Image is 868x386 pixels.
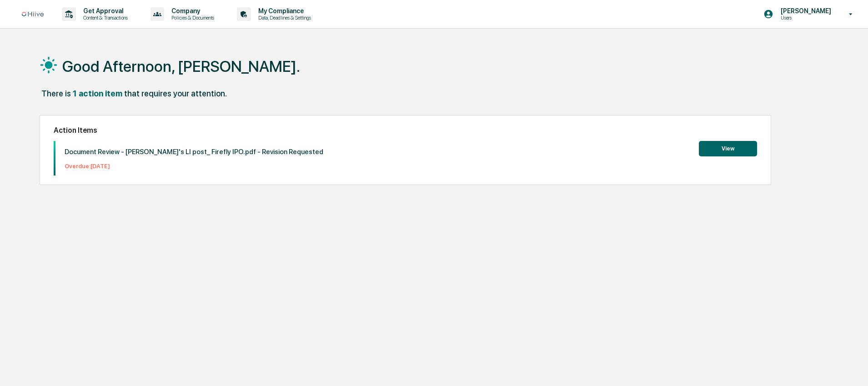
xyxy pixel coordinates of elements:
h1: Good Afternoon, [PERSON_NAME]. [62,57,300,75]
h2: Action Items [54,126,757,135]
p: Get Approval [76,7,132,15]
p: My Compliance [251,7,316,15]
div: that requires your attention. [124,89,227,98]
button: View [699,141,757,156]
div: There is [41,89,71,98]
p: Overdue: [DATE] [65,163,323,170]
p: Company [164,7,219,15]
p: Content & Transactions [76,15,132,21]
p: Data, Deadlines & Settings [251,15,316,21]
p: Policies & Documents [164,15,219,21]
p: Document Review - [PERSON_NAME]'s LI post_ Firefly IPO.pdf - Revision Requested [65,148,323,156]
a: View [699,144,757,152]
img: logo [22,12,44,17]
p: Users [773,15,836,21]
p: [PERSON_NAME] [773,7,836,15]
div: 1 action item [73,89,122,98]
